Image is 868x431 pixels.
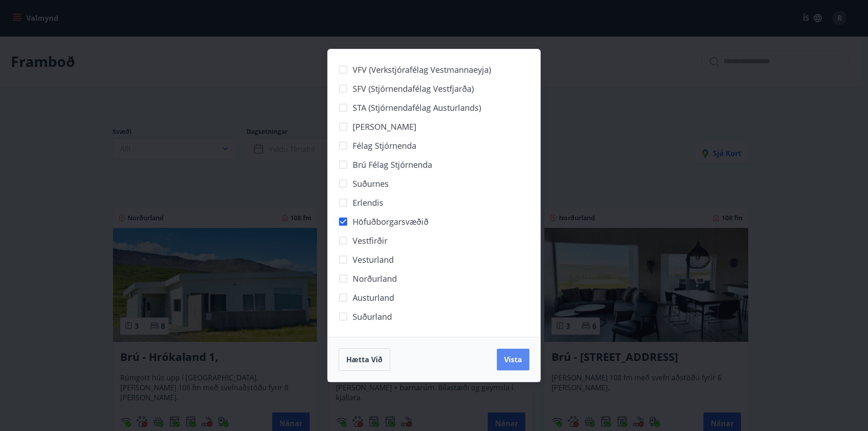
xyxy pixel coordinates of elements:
span: Austurland [353,292,394,303]
button: Vista [497,349,529,370]
span: Erlendis [353,197,383,208]
span: Hætta við [346,355,382,365]
span: Vesturland [353,254,394,265]
span: SFV (Stjórnendafélag Vestfjarða) [353,83,474,95]
span: [PERSON_NAME] [353,121,416,133]
span: Brú félag stjórnenda [353,159,432,171]
button: Hætta við [339,348,390,371]
span: Vestfirðir [353,235,387,246]
span: Höfuðborgarsvæðið [353,216,429,227]
span: Suðurland [353,311,392,322]
span: Norðurland [353,273,397,284]
span: Félag stjórnenda [353,140,416,152]
span: STA (Stjórnendafélag Austurlands) [353,102,481,114]
span: Vista [504,355,522,365]
span: VFV (Verkstjórafélag Vestmannaeyja) [353,64,491,76]
span: Suðurnes [353,178,389,189]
